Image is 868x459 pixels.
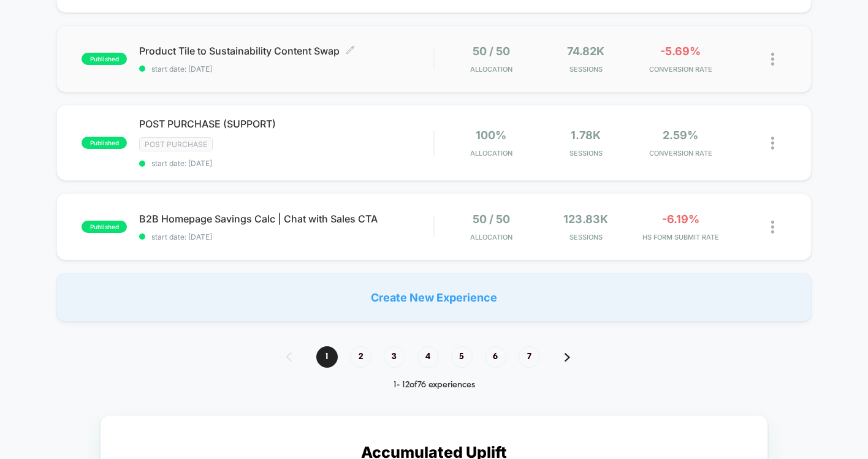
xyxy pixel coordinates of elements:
span: 6 [485,346,506,368]
span: 74.82k [567,45,604,58]
span: 1 [316,346,338,368]
span: published [82,221,127,233]
span: 50 / 50 [473,45,510,58]
span: 100% [476,129,506,142]
span: 5 [451,346,473,368]
img: pagination forward [565,353,570,362]
span: POST PURCHASE (SUPPORT) [139,118,433,130]
div: Create New Experience [56,273,812,322]
span: 2 [350,346,371,368]
span: 3 [384,346,405,368]
span: CONVERSION RATE [636,65,725,74]
span: 123.83k [563,213,608,226]
span: CONVERSION RATE [636,149,725,157]
span: Allocation [470,149,512,157]
span: start date: [DATE] [139,64,433,74]
span: start date: [DATE] [139,232,433,241]
span: 50 / 50 [473,213,510,226]
span: Allocation [470,65,512,74]
span: 4 [417,346,439,368]
span: Sessions [541,149,630,157]
img: close [771,53,774,66]
span: Allocation [470,233,512,241]
span: published [82,137,127,149]
span: B2B Homepage Savings Calc | Chat with Sales CTA [139,213,433,225]
span: -6.19% [662,213,699,226]
span: Post Purchase [139,137,213,151]
span: published [82,53,127,65]
span: 2.59% [663,129,698,142]
span: 7 [519,346,540,368]
span: Product Tile to Sustainability Content Swap [139,45,433,57]
span: Sessions [541,65,630,74]
div: 1 - 12 of 76 experiences [274,380,595,390]
img: close [771,137,774,150]
span: Sessions [541,233,630,241]
span: -5.69% [660,45,701,58]
img: close [771,221,774,233]
span: start date: [DATE] [139,159,433,168]
span: Hs Form Submit Rate [636,233,725,241]
span: 1.78k [571,129,601,142]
